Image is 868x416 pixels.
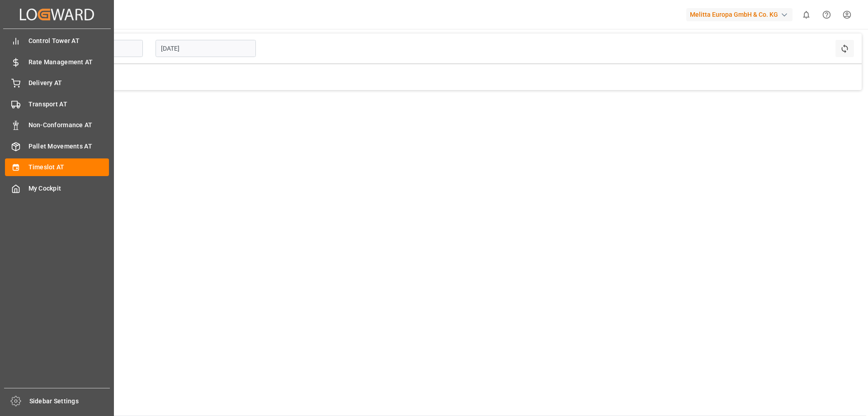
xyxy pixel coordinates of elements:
a: Timeslot AT [5,158,109,176]
span: Non-Conformance AT [28,120,109,130]
a: Rate Management AT [5,53,109,71]
span: Rate Management AT [28,57,109,67]
span: Delivery AT [28,78,109,88]
span: My Cockpit [28,184,109,193]
span: Timeslot AT [28,163,109,172]
div: Melitta Europa GmbH & Co. KG [686,8,793,21]
a: Delivery AT [5,74,109,92]
button: show 0 new notifications [796,5,816,25]
a: Transport AT [5,95,109,113]
a: Pallet Movements AT [5,137,109,155]
button: Melitta Europa GmbH & Co. KG [686,6,796,23]
span: Control Tower AT [28,36,109,46]
button: Help Center [816,5,837,25]
span: Sidebar Settings [29,397,110,406]
a: My Cockpit [5,179,109,197]
span: Transport AT [28,100,109,109]
a: Non-Conformance AT [5,116,109,134]
input: DD.MM.YYYY [156,40,256,57]
span: Pallet Movements AT [28,142,109,151]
